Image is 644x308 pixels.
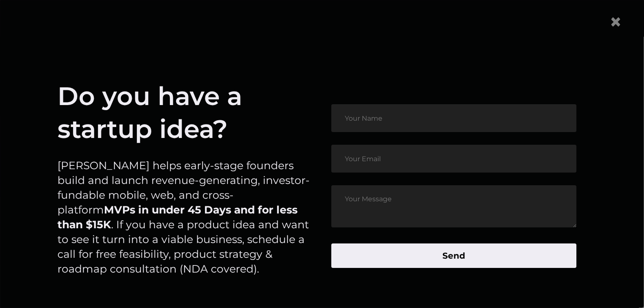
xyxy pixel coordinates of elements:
[331,243,576,268] button: Send
[609,9,622,35] span: ×
[57,158,310,276] p: [PERSON_NAME] helps early-stage founders build and launch revenue-generating, investor-fundable m...
[603,5,629,39] button: Close
[331,145,576,173] input: Your Email
[57,80,310,146] h1: Do you have a startup idea?
[331,104,576,132] input: Your Name
[57,203,297,231] strong: MVPs in under 45 Days and for less than $15K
